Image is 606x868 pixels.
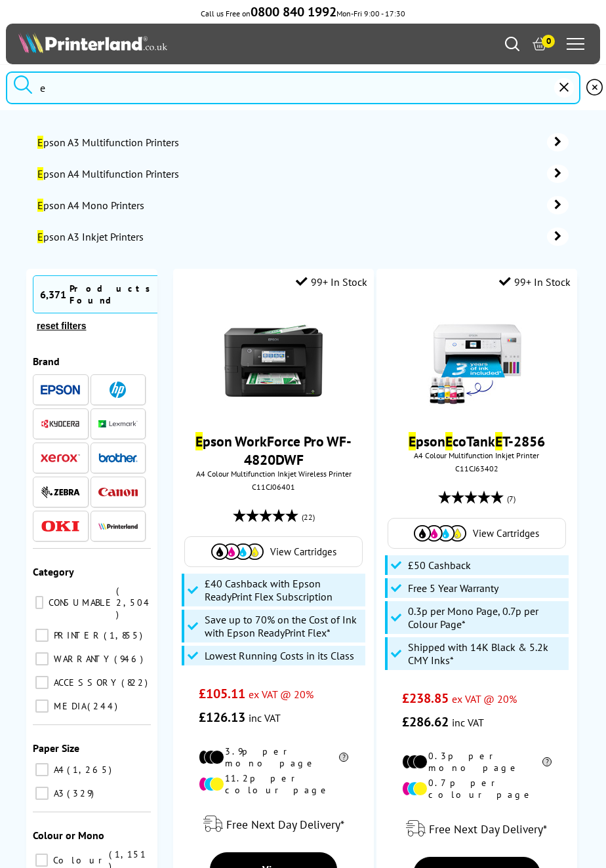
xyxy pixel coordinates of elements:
[104,629,146,641] span: 1,855
[35,652,49,665] input: WARRANTY 946
[6,71,580,104] input: Sear
[183,482,364,492] div: C11CJ06401
[205,613,362,639] span: Save up to 70% on the Cost of Ink with Epson ReadyPrint Flex*
[110,382,126,398] img: HP
[37,136,528,149] span: pson A3 Multifunction Printers
[33,355,60,368] span: Brand
[33,829,104,842] span: Colour or Mono
[395,525,558,542] a: View Cartridges
[249,688,313,701] span: ex VAT @ 20%
[402,750,552,774] li: 0.3p per mono page
[199,685,245,702] span: £105.11
[473,527,539,540] span: View Cartridges
[41,419,80,429] img: Kyocera
[18,32,167,53] img: Printerland Logo
[87,700,121,712] span: 244
[35,763,49,776] input: A4 1,265
[37,227,569,246] a: Epson A3 Inkjet Printers
[41,521,80,532] img: OKI
[37,136,43,149] mark: E
[249,711,281,724] span: inc VAT
[195,432,203,450] mark: E
[98,453,138,462] img: Brother
[452,716,484,729] span: inc VAT
[37,196,569,214] a: Epson A4 Mono Printers
[495,432,502,450] mark: E
[67,764,115,776] span: 1,265
[33,741,79,755] span: Paper Size
[180,469,367,479] span: A4 Colour Multifunction Inkjet Wireless Printer
[507,486,515,511] span: (7)
[429,821,547,837] span: Free Next Day Delivery*
[408,604,565,631] span: 0.3p per Mono Page, 0.7p per Colour Page*
[199,745,349,769] li: 3.9p per mono page
[50,854,108,866] span: Colour
[37,230,43,243] mark: E
[383,810,571,847] div: modal_delivery
[408,641,565,667] span: Shipped with 14K Black & 5.2k CMY Inks*
[296,275,367,288] div: 99+ In Stock
[33,565,74,578] span: Category
[409,432,416,450] mark: E
[452,692,517,705] span: ex VAT @ 20%
[51,629,102,641] span: PRINTER
[51,653,113,665] span: WARRANTY
[226,817,344,832] span: Free Next Day Delivery*
[35,700,49,713] input: MEDIA 244
[270,545,336,558] span: View Cartridges
[205,577,362,603] span: £40 Cashback with Epson ReadyPrint Flex Subscription
[35,787,49,800] input: A3 329
[70,283,157,306] div: Products Found
[37,167,43,180] mark: E
[195,432,352,469] a: Epson WorkForce Pro WF-4820DWF
[199,709,245,726] span: £126.13
[37,230,528,243] span: pson A3 Inkjet Printers
[224,311,323,410] img: Epson-WF-4820-Front-RP-Small.jpg
[180,806,367,842] div: modal_delivery
[386,464,567,473] div: C11CJ63402
[35,676,49,689] input: ACCESSORY 822
[37,133,569,151] a: Epson A3 Multifunction Printers
[35,854,48,867] input: Colour 1,151
[402,690,449,707] span: £238.85
[41,454,80,463] img: Xerox
[98,523,138,529] img: Printerland
[383,450,571,460] span: A4 Colour Multifunction Inkjet Printer
[445,432,453,450] mark: E
[18,32,303,56] a: Printerland Logo
[533,37,547,51] a: 0
[116,585,151,620] span: 2,504
[98,420,138,428] img: Lexmark
[37,167,528,180] span: pson A4 Multifunction Printers
[251,3,336,20] b: 0800 840 1992
[211,543,264,560] img: Cartridges
[35,596,43,609] input: CONSUMABLE 2,504
[37,199,43,212] mark: E
[251,9,336,18] a: 0800 840 1992
[428,311,526,410] img: epson-et-2856-ink-included-usp-small.jpg
[408,559,471,572] span: £50 Cashback
[414,525,466,542] img: Cartridges
[408,582,498,595] span: Free 5 Year Warranty
[199,772,349,796] li: 11.2p per colour page
[121,677,151,688] span: 822
[302,505,315,530] span: (22)
[51,677,120,688] span: ACCESSORY
[33,320,90,332] button: reset filters
[37,165,569,183] a: Epson A4 Multifunction Printers
[98,488,138,496] img: Canon
[542,35,555,48] span: 0
[499,275,571,288] div: 99+ In Stock
[51,787,66,799] span: A3
[67,787,97,799] span: 329
[45,597,115,608] span: CONSUMABLE
[41,486,80,499] img: Zebra
[40,288,66,301] span: 6,371
[409,432,545,450] a: EpsonEcoTankET-2856
[35,629,49,642] input: PRINTER 1,855
[505,37,519,51] a: Search
[402,713,449,730] span: £286.62
[41,385,80,395] img: Epson
[205,649,354,662] span: Lowest Running Costs in its Class
[37,199,528,212] span: pson A4 Mono Printers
